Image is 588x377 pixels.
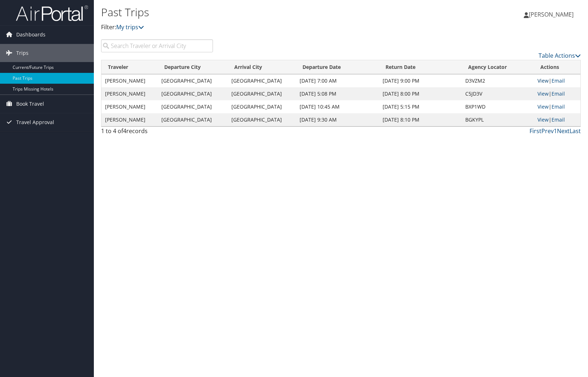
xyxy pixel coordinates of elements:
a: Email [552,77,565,84]
td: [GEOGRAPHIC_DATA] [228,74,296,87]
a: View [537,116,549,123]
th: Arrival City: activate to sort column ascending [228,60,296,74]
td: C5JD3V [462,87,534,100]
img: airportal-logo.png [16,5,88,22]
a: 1 [554,127,557,135]
th: Agency Locator: activate to sort column ascending [462,60,534,74]
td: [DATE] 9:30 AM [296,113,379,126]
a: View [537,90,549,97]
a: Table Actions [539,52,581,60]
span: Travel Approval [16,113,54,131]
th: Traveler: activate to sort column ascending [101,60,158,74]
span: Dashboards [16,26,45,44]
th: Departure City: activate to sort column ascending [158,60,227,74]
td: [GEOGRAPHIC_DATA] [158,100,227,113]
a: Email [552,116,565,123]
td: [PERSON_NAME] [101,87,158,100]
td: [GEOGRAPHIC_DATA] [158,113,227,126]
td: [GEOGRAPHIC_DATA] [158,87,227,100]
td: [GEOGRAPHIC_DATA] [158,74,227,87]
td: | [534,87,580,100]
a: First [530,127,541,135]
td: [DATE] 5:08 PM [296,87,379,100]
a: My trips [116,23,144,31]
a: Next [557,127,570,135]
span: Trips [16,44,29,62]
td: [DATE] 10:45 AM [296,100,379,113]
th: Actions [534,60,580,74]
a: Email [552,103,565,110]
div: 1 to 4 of records [101,127,213,139]
p: Filter: [101,23,421,32]
td: [DATE] 9:00 PM [379,74,462,87]
td: [DATE] 7:00 AM [296,74,379,87]
input: Search Traveler or Arrival City [101,39,213,52]
td: [DATE] 8:10 PM [379,113,462,126]
td: [GEOGRAPHIC_DATA] [228,87,296,100]
td: BXP1WD [462,100,534,113]
td: [GEOGRAPHIC_DATA] [228,113,296,126]
td: [GEOGRAPHIC_DATA] [228,100,296,113]
td: D3VZM2 [462,74,534,87]
a: Prev [541,127,554,135]
a: Email [552,90,565,97]
h1: Past Trips [101,5,421,20]
td: [PERSON_NAME] [101,100,158,113]
a: Last [570,127,581,135]
th: Departure Date: activate to sort column ascending [296,60,379,74]
td: | [534,100,580,113]
td: [PERSON_NAME] [101,74,158,87]
th: Return Date: activate to sort column ascending [379,60,462,74]
td: | [534,74,580,87]
td: [PERSON_NAME] [101,113,158,126]
td: BGKYPL [462,113,534,126]
a: [PERSON_NAME] [524,4,581,25]
td: [DATE] 5:15 PM [379,100,462,113]
a: View [537,77,549,84]
td: [DATE] 8:00 PM [379,87,462,100]
td: | [534,113,580,126]
span: 4 [123,127,126,135]
span: Book Travel [16,95,44,113]
span: [PERSON_NAME] [529,10,574,18]
a: View [537,103,549,110]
